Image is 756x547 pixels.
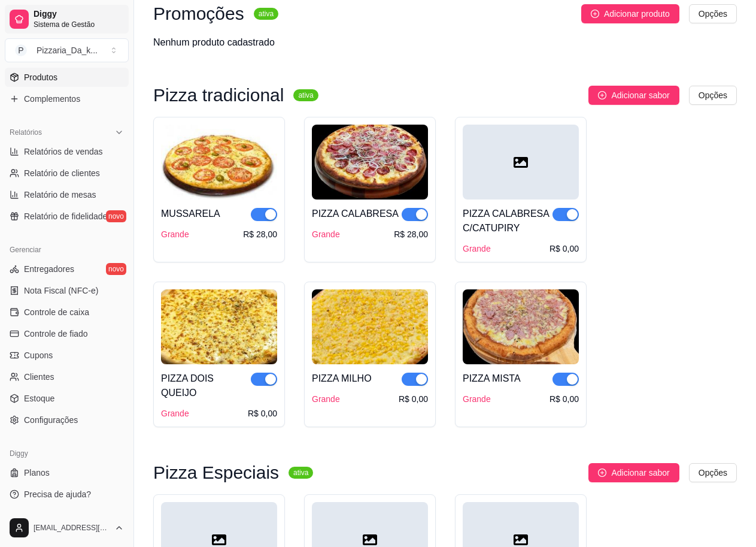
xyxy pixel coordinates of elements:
[34,523,110,533] span: [EMAIL_ADDRESS][DOMAIN_NAME]
[24,210,107,222] span: Relatório de fidelidade
[5,5,129,34] a: DiggySistema de Gestão
[24,146,103,158] span: Relatórios de vendas
[37,44,98,56] div: Pizzaria_Da_k ...
[611,466,669,479] span: Adicionar sabor
[153,88,284,102] h3: Pizza tradicional
[5,410,129,430] a: Configurações
[243,228,277,240] div: R$ 28,00
[5,444,129,463] div: Diggy
[289,467,313,479] sup: ativa
[5,89,129,108] a: Complementos
[24,189,96,201] span: Relatório de mesas
[5,68,129,87] a: Produtos
[161,371,251,400] div: PIZZA DOIS QUEIJO
[689,463,737,482] button: Opções
[34,20,124,29] span: Sistema de Gestão
[24,328,88,340] span: Controle de fiado
[312,207,399,221] div: PIZZA CALABRESA
[588,463,679,482] button: Adicionar sabor
[463,371,521,386] div: PIZZA MISTA
[611,89,669,102] span: Adicionar sabor
[153,7,244,21] h3: Promoções
[5,38,129,62] button: Select a team
[689,86,737,105] button: Opções
[24,488,91,500] span: Precisa de ajuda?
[581,4,679,23] button: Adicionar produto
[153,35,275,50] div: Nenhum produto cadastrado
[24,167,100,179] span: Relatório de clientes
[5,185,129,204] a: Relatório de mesas
[24,414,78,426] span: Configurações
[604,7,670,20] span: Adicionar produto
[24,392,54,404] span: Estoque
[293,89,318,101] sup: ativa
[591,10,599,18] span: plus-circle
[5,485,129,504] a: Precisa de ajuda?
[588,86,679,105] button: Adicionar sabor
[598,91,606,99] span: plus-circle
[24,306,89,318] span: Controle de caixa
[312,371,372,386] div: PIZZA MILHO
[689,4,737,23] button: Opções
[161,125,277,200] img: product-image
[699,466,727,479] span: Opções
[248,407,277,419] div: R$ 0,00
[394,228,428,240] div: R$ 28,00
[549,393,579,405] div: R$ 0,00
[5,463,129,482] a: Planos
[5,513,129,542] button: [EMAIL_ADDRESS][DOMAIN_NAME]
[161,289,277,364] img: product-image
[598,469,606,477] span: plus-circle
[5,164,129,183] a: Relatório de clientes
[699,7,727,20] span: Opções
[549,243,579,255] div: R$ 0,00
[699,89,727,102] span: Opções
[5,207,129,226] a: Relatório de fidelidadenovo
[24,349,53,361] span: Cupons
[5,367,129,386] a: Clientes
[34,9,124,20] span: Diggy
[5,324,129,343] a: Controle de fiado
[5,142,129,161] a: Relatórios de vendas
[161,407,189,419] div: Grande
[312,393,340,405] div: Grande
[5,303,129,322] a: Controle de caixa
[5,346,129,365] a: Cupons
[161,228,189,240] div: Grande
[5,240,129,259] div: Gerenciar
[463,393,491,405] div: Grande
[24,285,98,297] span: Nota Fiscal (NFC-e)
[254,8,278,20] sup: ativa
[312,228,340,240] div: Grande
[312,125,428,200] img: product-image
[24,71,57,83] span: Produtos
[10,128,42,137] span: Relatórios
[312,289,428,364] img: product-image
[24,371,54,383] span: Clientes
[24,93,80,105] span: Complementos
[463,207,552,235] div: PIZZA CALABRESA C/CATUPIRY
[463,243,491,255] div: Grande
[24,467,50,479] span: Planos
[5,389,129,408] a: Estoque
[15,44,27,56] span: P
[153,466,279,480] h3: Pizza Especiais
[161,207,220,221] div: MUSSARELA
[24,263,74,275] span: Entregadores
[5,259,129,279] a: Entregadoresnovo
[5,281,129,300] a: Nota Fiscal (NFC-e)
[463,289,579,364] img: product-image
[399,393,428,405] div: R$ 0,00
